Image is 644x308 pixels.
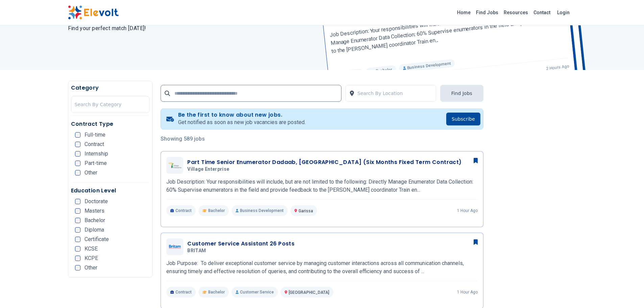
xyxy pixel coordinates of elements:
[187,240,294,248] h3: Customer Service Assistant 26 Posts
[166,157,478,216] a: Village EnterprisePart Time Senior Enumerator Dadaab, [GEOGRAPHIC_DATA] (Six Months Fixed Term Co...
[71,84,150,92] h5: Category
[168,162,182,168] img: Village Enterprise
[75,170,80,175] input: Other
[85,161,107,166] span: Part-time
[166,238,478,298] a: BRITAMCustomer Service Assistant 26 PostsBRITAMJob Purpose: To deliver exceptional customer servi...
[166,178,478,194] p: Job Description: Your responsibilities will include, but are not limited to the following: Direct...
[85,246,98,252] span: KCSE
[85,256,98,261] span: KCPE
[85,265,97,270] span: Other
[168,245,182,249] img: BRITAM
[501,7,531,18] a: Resources
[68,5,119,20] img: Elevolt
[75,246,80,252] input: KCSE
[187,158,461,166] h3: Part Time Senior Enumerator Dadaab, [GEOGRAPHIC_DATA] (Six Months Fixed Term Contract)
[75,218,80,223] input: Bachelor
[178,118,306,126] p: Get notified as soon as new job vacancies are posted.
[187,248,206,254] span: BRITAM
[553,6,574,19] a: Login
[75,132,80,138] input: Full-time
[75,142,80,147] input: Contract
[457,289,478,295] p: 1 hour ago
[232,287,278,298] p: Customer Service
[289,290,329,295] span: [GEOGRAPHIC_DATA]
[75,151,80,157] input: Internship
[208,289,225,295] span: Bachelor
[85,227,104,233] span: Diploma
[85,199,108,204] span: Doctorate
[85,170,97,175] span: Other
[232,205,288,216] p: Business Development
[85,151,108,157] span: Internship
[166,259,478,276] p: Job Purpose: To deliver exceptional customer service by managing customer interactions across all...
[446,113,480,125] button: Subscribe
[161,135,483,143] p: Showing 589 jobs
[85,142,104,147] span: Contract
[75,208,80,214] input: Masters
[473,7,501,18] a: Find Jobs
[85,132,105,138] span: Full-time
[85,218,105,223] span: Bachelor
[178,112,306,118] h4: Be the first to know about new jobs.
[166,205,196,216] p: Contract
[75,265,80,270] input: Other
[531,7,553,18] a: Contact
[71,187,150,195] h5: Education Level
[440,85,483,102] button: Find Jobs
[166,287,196,298] p: Contract
[299,209,313,213] span: Garissa
[187,166,229,172] span: Village Enterprise
[71,120,150,128] h5: Contract Type
[85,237,109,242] span: Certificate
[75,256,80,261] input: KCPE
[75,199,80,204] input: Doctorate
[75,161,80,166] input: Part-time
[208,208,225,213] span: Bachelor
[75,237,80,242] input: Certificate
[85,208,104,214] span: Masters
[454,7,473,18] a: Home
[75,227,80,233] input: Diploma
[457,208,478,213] p: 1 hour ago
